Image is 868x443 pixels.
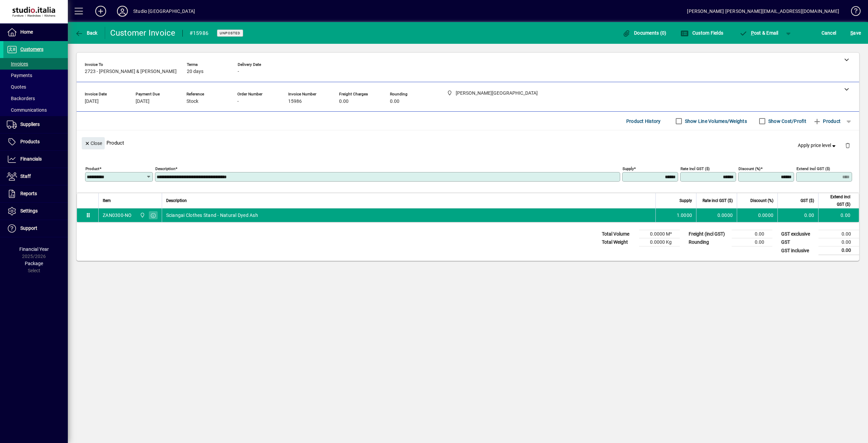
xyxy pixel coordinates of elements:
[85,99,99,104] span: [DATE]
[339,99,349,104] span: 0.00
[679,197,692,204] span: Supply
[623,30,667,36] span: Documents (0)
[3,168,68,185] a: Staff
[750,197,773,204] span: Discount (%)
[818,246,859,255] td: 0.00
[20,29,33,35] span: Home
[20,173,31,179] span: Staff
[822,27,836,38] span: Cancel
[20,47,43,52] span: Customers
[810,115,844,127] button: Product
[684,118,747,125] label: Show Line Volumes/Weights
[736,27,782,39] button: Post & Email
[767,118,806,125] label: Show Cost/Profit
[3,133,68,150] a: Products
[732,230,772,238] td: 0.00
[820,27,838,39] button: Cancel
[818,238,859,246] td: 0.00
[846,1,860,23] a: Knowledge Base
[850,27,861,38] span: ave
[685,230,732,238] td: Freight (incl GST)
[190,28,209,39] div: #15986
[155,166,175,171] mat-label: Description
[166,212,258,219] span: Sciangai Clothes Stand - Natural Dyed Ash
[795,140,840,152] button: Apply price level
[220,31,240,35] span: Unposted
[82,137,105,149] button: Close
[801,197,814,204] span: GST ($)
[798,142,837,149] span: Apply price level
[685,238,732,246] td: Rounding
[3,24,68,41] a: Home
[840,142,856,148] app-page-header-button: Delete
[3,70,68,81] a: Payments
[823,193,850,208] span: Extend incl GST ($)
[778,246,818,255] td: GST inclusive
[850,30,853,36] span: S
[680,30,723,36] span: Custom Fields
[3,185,68,202] a: Reports
[75,30,98,36] span: Back
[598,230,639,238] td: Total Volume
[77,130,859,155] div: Product
[739,30,778,36] span: ost & Email
[166,197,187,204] span: Description
[778,238,818,246] td: GST
[20,225,37,231] span: Support
[703,197,733,204] span: Rate incl GST ($)
[20,122,40,127] span: Suppliers
[738,166,761,171] mat-label: Discount (%)
[103,212,132,219] div: ZAN0300-NO
[103,197,111,204] span: Item
[90,5,112,17] button: Add
[186,99,198,104] span: Stock
[639,230,680,238] td: 0.0000 M³
[7,61,28,67] span: Invoices
[3,93,68,104] a: Backorders
[639,238,680,246] td: 0.0000 Kg
[110,27,176,38] div: Customer Invoice
[818,208,859,222] td: 0.00
[813,116,841,127] span: Product
[85,166,99,171] mat-label: Product
[3,116,68,133] a: Suppliers
[680,166,710,171] mat-label: Rate incl GST ($)
[390,99,399,104] span: 0.00
[187,69,203,74] span: 20 days
[85,69,177,74] span: 2723 - [PERSON_NAME] & [PERSON_NAME]
[112,5,133,17] button: Profile
[623,166,634,171] mat-label: Supply
[687,6,839,17] div: [PERSON_NAME] [PERSON_NAME][EMAIL_ADDRESS][DOMAIN_NAME]
[777,208,818,222] td: 0.00
[20,208,38,214] span: Settings
[19,246,49,252] span: Financial Year
[778,230,818,238] td: GST exclusive
[3,58,68,70] a: Invoices
[20,156,42,162] span: Financials
[701,212,733,219] div: 0.0000
[796,166,830,171] mat-label: Extend incl GST ($)
[20,191,37,196] span: Reports
[737,208,777,222] td: 0.0000
[849,27,863,39] button: Save
[7,84,26,90] span: Quotes
[7,107,47,113] span: Communications
[238,69,239,74] span: -
[80,140,106,146] app-page-header-button: Close
[626,116,661,127] span: Product History
[84,138,102,149] span: Close
[133,6,195,17] div: Studio [GEOGRAPHIC_DATA]
[624,115,664,127] button: Product History
[237,99,239,104] span: -
[3,203,68,220] a: Settings
[3,104,68,116] a: Communications
[598,238,639,246] td: Total Weight
[3,81,68,93] a: Quotes
[621,27,668,39] button: Documents (0)
[25,261,43,266] span: Package
[68,27,105,39] app-page-header-button: Back
[20,139,40,144] span: Products
[136,99,150,104] span: [DATE]
[7,73,32,78] span: Payments
[751,30,754,36] span: P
